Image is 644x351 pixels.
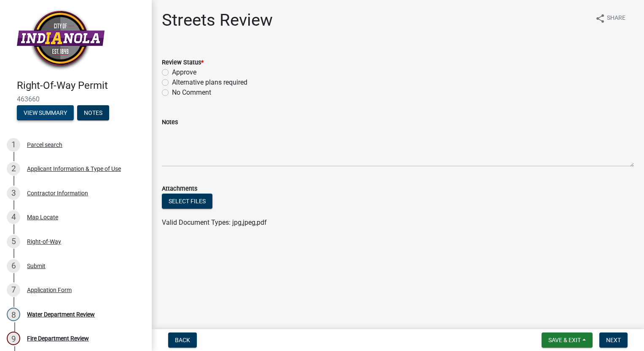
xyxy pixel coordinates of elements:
button: Select files [162,194,212,209]
img: City of Indianola, Iowa [17,9,105,71]
div: 8 [7,308,20,321]
span: Save & Exit [548,337,581,343]
div: 6 [7,259,20,273]
h4: Right-Of-Way Permit [17,80,145,92]
div: Contractor Information [27,190,88,196]
label: Alternative plans required [172,77,247,88]
label: Approve [172,67,196,77]
div: Water Department Review [27,311,95,317]
div: 3 [7,186,20,200]
div: Applicant Information & Type of Use [27,166,121,172]
button: Save & Exit [542,332,593,348]
div: Application Form [27,287,72,293]
div: 7 [7,283,20,297]
wm-modal-confirm: Notes [77,110,109,117]
button: View Summary [17,105,74,120]
label: Review Status [162,60,204,66]
button: shareShare [588,10,632,27]
i: share [595,13,605,24]
div: 5 [7,235,20,248]
div: Fire Department Review [27,335,89,341]
label: Notes [162,120,178,125]
button: Back [168,332,197,348]
span: Next [606,337,621,343]
span: Share [607,13,625,24]
span: 463660 [17,95,135,103]
label: Attachments [162,186,197,192]
button: Notes [77,105,109,120]
div: 9 [7,332,20,345]
h1: Streets Review [162,10,273,30]
div: Map Locate [27,214,58,220]
div: 1 [7,138,20,152]
div: 4 [7,210,20,224]
wm-modal-confirm: Summary [17,110,74,117]
div: Submit [27,263,46,269]
span: Back [175,337,190,343]
span: Valid Document Types: jpg,jpeg,pdf [162,218,267,226]
label: No Comment [172,88,211,98]
button: Next [599,332,628,348]
div: 2 [7,162,20,175]
div: Right-of-Way [27,239,61,245]
div: Parcel search [27,142,62,148]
